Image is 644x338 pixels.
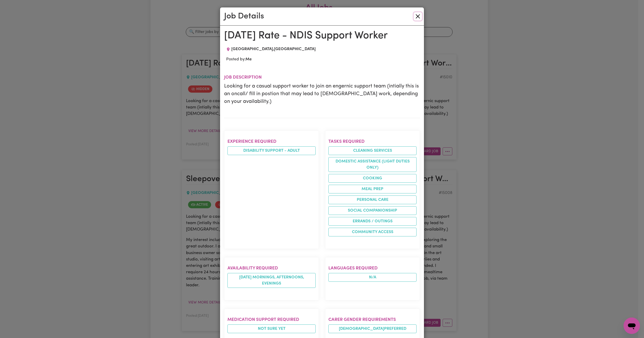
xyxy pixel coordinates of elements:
[227,273,316,288] li: [DATE] mornings, afternoons, evenings
[328,174,417,183] li: Cooking
[224,46,318,52] div: Job location: NORTH IPSWICH, Queensland
[328,273,417,282] span: N/A
[328,185,417,193] li: Meal prep
[328,317,417,322] h2: Carer gender requirements
[227,266,316,271] h2: Availability required
[328,217,417,226] li: Errands / Outings
[246,57,252,61] b: Me
[624,318,640,334] iframe: Button to launch messaging window, conversation in progress
[227,317,316,322] h2: Medication Support Required
[227,139,316,144] h2: Experience required
[224,12,264,21] h2: Job Details
[227,146,316,155] li: Disability support - Adult
[227,324,316,333] span: Not sure yet
[328,157,417,172] li: Domestic assistance (light duties only)
[328,195,417,204] li: Personal care
[328,139,417,144] h2: Tasks required
[226,57,252,61] span: Posted by:
[328,146,417,155] li: Cleaning services
[224,75,420,80] h2: Job description
[328,324,417,333] span: [DEMOGRAPHIC_DATA] preferred
[224,30,420,42] h1: [DATE] Rate - NDIS Support Worker
[231,47,316,51] span: [GEOGRAPHIC_DATA] , [GEOGRAPHIC_DATA]
[328,206,417,215] li: Social companionship
[224,82,420,105] p: Looking for a casual support worker to join an engernic support team (intially this is an oncall/...
[328,266,417,271] h2: Languages required
[414,12,422,20] button: Close
[328,228,417,236] li: Community access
